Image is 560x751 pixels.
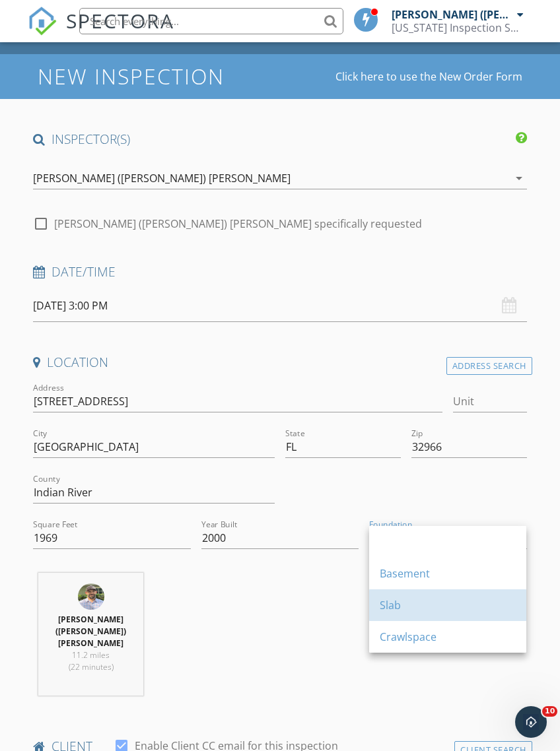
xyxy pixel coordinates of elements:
div: Slab [380,597,516,613]
strong: [PERSON_NAME] ([PERSON_NAME]) [PERSON_NAME] [55,614,126,649]
img: The Best Home Inspection Software - Spectora [28,7,57,36]
a: Click here to use the New Order Form [335,71,522,82]
iframe: Intercom live chat [515,706,547,738]
div: Basement [380,566,516,581]
h4: Date/Time [33,263,526,280]
div: Florida Inspection Solutions, LLC [392,21,524,34]
i: arrow_drop_down [511,530,527,546]
div: [PERSON_NAME] ([PERSON_NAME]) [PERSON_NAME] [33,172,291,184]
div: Address Search [446,357,532,375]
label: [PERSON_NAME] ([PERSON_NAME]) [PERSON_NAME] specifically requested [54,217,422,230]
h1: New Inspection [38,65,330,88]
h4: Location [33,354,526,371]
i: arrow_drop_down [511,170,527,186]
span: (22 minutes) [69,661,114,672]
div: Crawlspace [380,629,516,645]
h4: INSPECTOR(S) [33,131,526,148]
div: [PERSON_NAME] ([PERSON_NAME]) [PERSON_NAME] [392,8,514,21]
a: SPECTORA [28,18,174,46]
span: 10 [542,706,557,717]
img: img_1387.jpeg [78,583,104,610]
span: 11.2 miles [72,649,110,661]
input: Search everything... [79,8,343,34]
input: Select date [33,290,526,322]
